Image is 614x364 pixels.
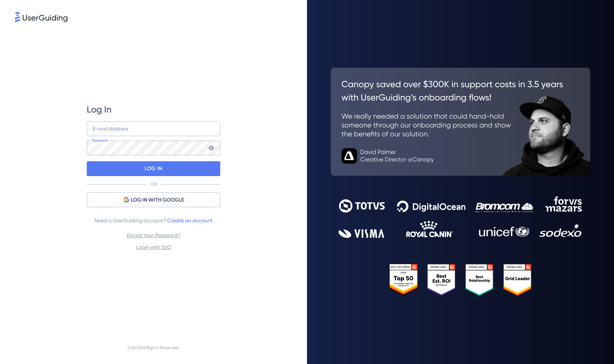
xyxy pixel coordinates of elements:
[131,196,184,205] span: LOG IN WITH GOOGLE
[127,232,181,238] a: Forgot Your Password?
[95,216,212,225] span: Need a UserGuiding account?
[145,163,162,175] p: LOG IN
[389,264,532,296] img: 25303e33045975176eb484905ab012ff.svg
[87,121,220,136] input: example@company.com
[15,12,67,22] img: 8faab4ba6bc7696a72372aa768b0286c.svg
[151,181,157,187] p: OR
[339,196,582,238] img: 9302ce2ac39453076f5bc0f2f2ca889b.svg
[167,218,212,223] a: Create an account
[136,244,171,250] a: Login with SSO
[87,104,112,115] span: Log In
[331,68,590,176] img: 26c0aa7c25a843aed4baddd2b5e0fa68.svg
[127,343,180,352] span: © 2025 All Rights Reserved.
